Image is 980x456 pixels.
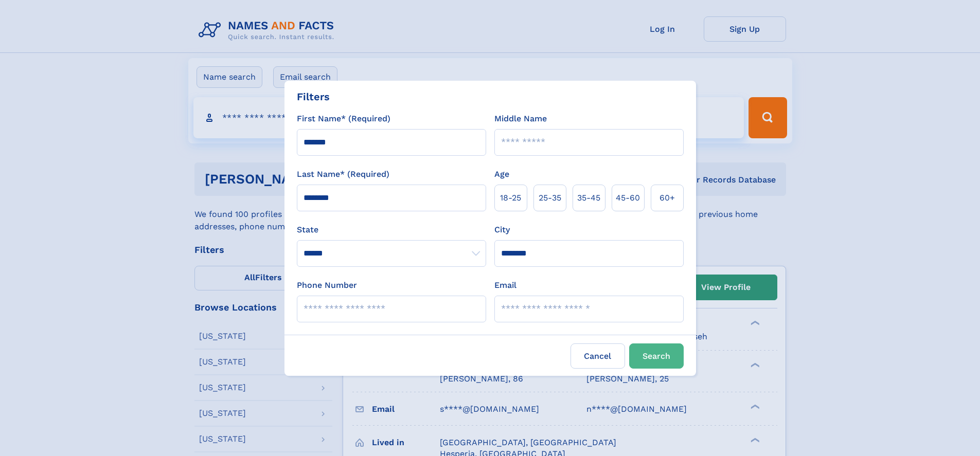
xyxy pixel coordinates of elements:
label: Email [494,279,516,291]
div: Filters [297,89,330,104]
label: Phone Number [297,279,357,291]
span: 60+ [660,192,675,204]
label: Age [494,168,509,180]
label: Last Name* (Required) [297,168,389,180]
label: State [297,224,486,236]
span: 35‑45 [577,192,600,204]
label: Cancel [571,343,625,369]
span: 25‑35 [539,192,561,204]
label: City [494,224,510,236]
span: 18‑25 [500,192,521,204]
button: Search [629,343,684,369]
span: 45‑60 [616,192,640,204]
label: Middle Name [494,113,547,125]
label: First Name* (Required) [297,113,390,125]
